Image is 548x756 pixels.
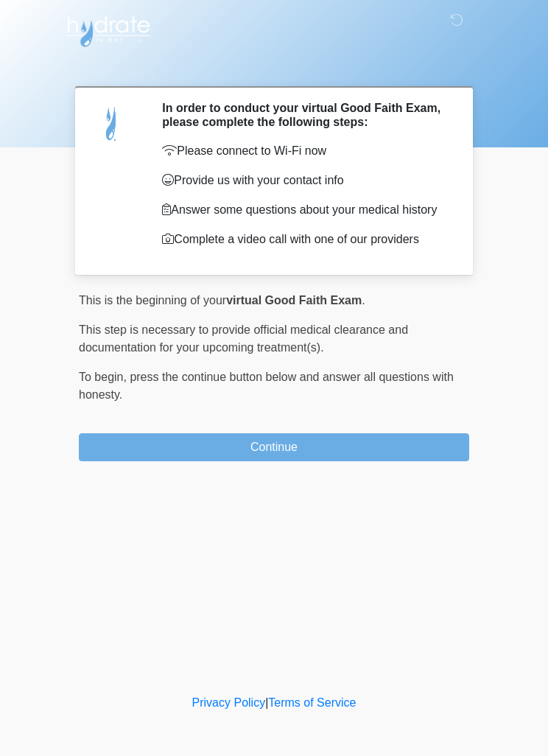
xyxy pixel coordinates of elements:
p: Please connect to Wi-Fi now [162,142,447,160]
strong: virtual Good Faith Exam [226,294,362,307]
span: This step is necessary to provide official medical clearance and documentation for your upcoming ... [79,323,408,354]
span: . [362,294,365,307]
button: Continue [79,433,469,461]
img: Agent Avatar [90,101,134,145]
span: This is the beginning of your [79,294,226,307]
h2: In order to conduct your virtual Good Faith Exam, please complete the following steps: [162,101,447,129]
p: Answer some questions about your medical history [162,201,447,219]
span: press the continue button below and answer all questions with honesty. [79,371,454,401]
p: Complete a video call with one of our providers [162,231,447,248]
a: | [265,696,268,709]
img: Hydrate IV Bar - Scottsdale Logo [64,11,152,48]
h1: ‎ ‎ ‎ [68,53,480,80]
span: To begin, [79,371,130,383]
p: Provide us with your contact info [162,172,447,189]
a: Privacy Policy [192,696,266,709]
a: Terms of Service [268,696,356,709]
